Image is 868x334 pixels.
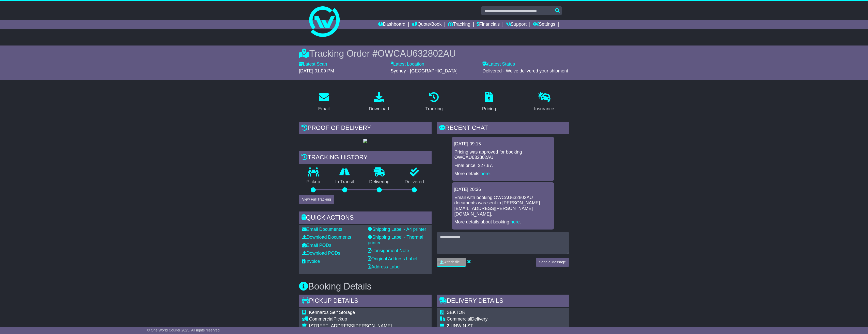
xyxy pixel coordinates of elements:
p: Pickup [299,179,328,185]
div: [STREET_ADDRESS][PERSON_NAME] [309,323,429,329]
span: © One World Courier 2025. All rights reserved. [147,328,221,332]
span: Commercial [309,316,334,322]
a: Shipping Label - Thermal printer [368,235,423,245]
a: here [481,171,490,176]
div: Proof of Delivery [299,122,432,135]
p: Delivered [397,179,432,185]
p: More details about booking: . [454,219,551,225]
span: Sydney - [GEOGRAPHIC_DATA] [391,68,457,73]
div: Delivery Details [437,295,569,308]
div: RECENT CHAT [437,122,569,135]
div: [DATE] 20:36 [454,187,552,192]
span: Delivered - We've delivered your shipment [482,68,568,73]
div: Delivery [447,316,545,322]
span: OWCAU632802AU [377,48,456,59]
button: View Full Tracking [299,195,334,204]
div: Insurance [534,105,554,112]
span: Commercial [447,316,471,322]
a: Tracking [422,90,446,114]
p: Final price: $27.87. [454,163,551,169]
p: Email with booking OWCAU632802AU documents was sent to [PERSON_NAME][EMAIL_ADDRESS][PERSON_NAME][... [454,195,551,217]
a: Pricing [479,90,499,114]
div: Email [318,105,329,112]
label: Latest Location [391,62,424,67]
div: Download [369,105,389,112]
a: Download [366,90,392,114]
div: Tracking history [299,151,432,165]
span: SEKTOR [447,310,466,315]
h3: Booking Details [299,281,569,292]
span: Kennards Self Storage [309,310,355,315]
div: Tracking [425,105,443,112]
a: Dashboard [378,20,405,29]
a: Invoice [302,259,320,264]
a: Download Documents [302,235,351,240]
label: Latest Scan [299,62,327,67]
div: Pickup Details [299,295,432,308]
div: Quick Actions [299,211,432,225]
button: Send a Message [536,258,569,267]
div: Tracking Order # [299,48,569,59]
img: GetPodImage [363,139,367,143]
p: Delivering [362,179,397,185]
p: Pricing was approved for booking OWCAU632802AU. [454,149,551,160]
a: Financials [477,20,500,29]
a: Email Documents [302,227,342,232]
a: Quote/Book [412,20,441,29]
span: [DATE] 01:09 PM [299,68,334,73]
a: Address Label [368,264,401,269]
a: here [511,219,520,224]
div: 2 UNWIN ST [447,323,545,329]
div: Pickup [309,316,429,322]
a: Email PODs [302,243,332,248]
p: In Transit [328,179,362,185]
a: Insurance [531,90,558,114]
p: More details: . [454,171,551,177]
a: Email [315,90,333,114]
a: Shipping Label - A4 printer [368,227,426,232]
a: Download PODs [302,251,340,256]
a: Settings [533,20,555,29]
a: Tracking [448,20,470,29]
label: Latest Status [482,62,515,67]
a: Support [506,20,527,29]
div: [DATE] 09:15 [454,141,552,147]
a: Consignment Note [368,248,409,253]
a: Original Address Label [368,256,417,261]
div: Pricing [482,105,496,112]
